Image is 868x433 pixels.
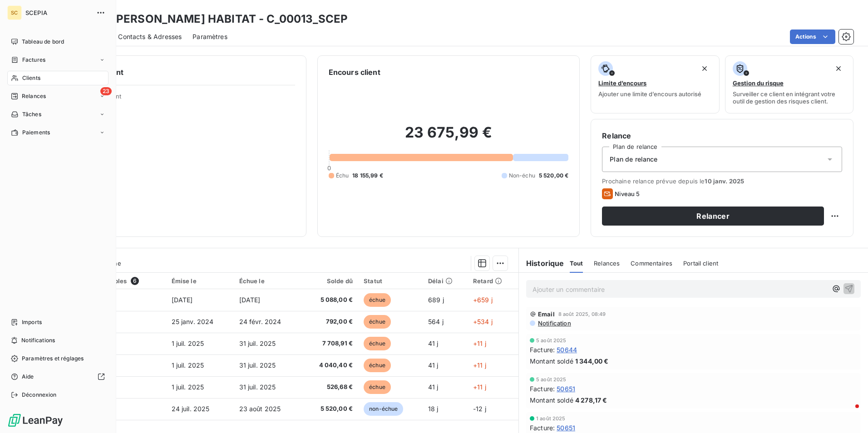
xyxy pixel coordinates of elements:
[428,405,439,413] span: 18 j
[364,277,417,285] div: Statut
[570,260,583,267] span: Tout
[519,258,564,269] h6: Historique
[428,277,462,285] div: Délai
[22,74,40,82] span: Clients
[7,369,108,384] a: Aide
[307,361,353,370] span: 4 040,40 €
[536,338,567,343] span: 5 août 2025
[192,32,227,41] span: Paramètres
[7,34,108,49] a: Tableau de bord
[7,107,108,122] a: Tâches
[473,277,513,285] div: Retard
[530,423,555,433] span: Facture :
[22,56,45,64] span: Factures
[22,110,41,118] span: Tâches
[615,190,640,197] span: Niveau 5
[172,340,204,347] span: 1 juil. 2025
[7,89,108,103] a: 23Relances
[837,402,859,424] iframe: Intercom live chat
[473,340,486,347] span: +11 j
[239,361,276,369] span: 31 juil. 2025
[239,383,276,391] span: 31 juil. 2025
[683,260,718,267] span: Portail client
[631,260,672,267] span: Commentaires
[575,395,607,405] span: 4 278,17 €
[80,11,348,27] h3: PAYS [PERSON_NAME] HABITAT - C_00013_SCEP
[602,177,842,185] span: Prochaine relance prévue depuis le
[428,383,439,391] span: 41 j
[530,395,573,405] span: Montant soldé
[22,391,57,399] span: Déconnexion
[307,295,353,305] span: 5 088,00 €
[473,318,493,325] span: +534 j
[530,345,555,354] span: Facture :
[530,384,555,394] span: Facture :
[7,53,108,67] a: Factures
[364,359,391,372] span: échue
[557,423,575,433] span: 50651
[705,177,744,185] span: 10 janv. 2025
[473,383,486,391] span: +11 j
[352,172,383,180] span: 18 155,99 €
[22,38,64,46] span: Tableau de bord
[598,79,646,87] span: Limite d’encours
[172,318,214,325] span: 25 janv. 2024
[336,172,349,180] span: Échu
[538,310,555,318] span: Email
[575,356,609,366] span: 1 344,00 €
[790,30,835,44] button: Actions
[539,172,569,180] span: 5 520,00 €
[100,87,112,95] span: 23
[7,413,64,428] img: Logo LeanPay
[7,5,22,20] div: SC
[537,320,571,327] span: Notification
[610,155,657,164] span: Plan de relance
[239,405,281,413] span: 23 août 2025
[172,383,204,391] span: 1 juil. 2025
[307,317,353,326] span: 792,00 €
[7,125,108,140] a: Paiements
[307,277,353,285] div: Solde dû
[428,296,444,304] span: 689 j
[557,384,575,394] span: 50651
[558,311,606,317] span: 8 août 2025, 08:49
[73,93,295,105] span: Propriétés Client
[509,172,535,180] span: Non-échu
[307,404,353,413] span: 5 520,00 €
[307,383,353,392] span: 526,68 €
[172,361,204,369] span: 1 juil. 2025
[594,260,620,267] span: Relances
[364,337,391,350] span: échue
[473,405,486,413] span: -12 j
[428,361,439,369] span: 41 j
[733,79,784,87] span: Gestion du risque
[118,32,182,41] span: Contacts & Adresses
[7,315,108,330] a: Imports
[329,123,569,151] h2: 23 675,99 €
[327,164,331,172] span: 0
[473,296,493,304] span: +659 j
[22,354,84,363] span: Paramètres et réglages
[239,318,281,325] span: 24 févr. 2024
[131,277,139,285] span: 6
[602,207,824,226] button: Relancer
[428,340,439,347] span: 41 j
[591,55,719,113] button: Limite d’encoursAjouter une limite d’encours autorisé
[536,416,566,421] span: 1 août 2025
[473,361,486,369] span: +11 j
[172,277,228,285] div: Émise le
[239,277,296,285] div: Échue le
[7,351,108,366] a: Paramètres et réglages
[172,296,193,304] span: [DATE]
[364,293,391,307] span: échue
[733,90,846,105] span: Surveiller ce client en intégrant votre outil de gestion des risques client.
[557,345,577,354] span: 50644
[22,318,42,326] span: Imports
[364,380,391,394] span: échue
[22,373,34,381] span: Aide
[21,336,55,344] span: Notifications
[602,130,842,141] h6: Relance
[428,318,444,325] span: 564 j
[364,402,403,416] span: non-échue
[364,315,391,329] span: échue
